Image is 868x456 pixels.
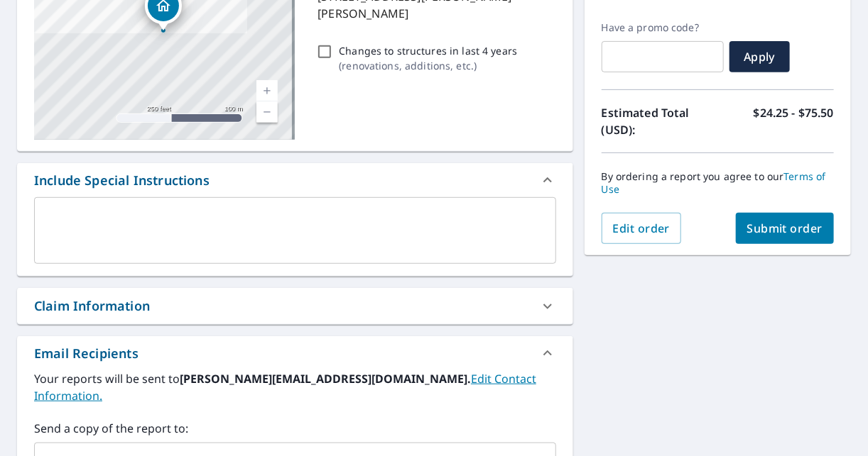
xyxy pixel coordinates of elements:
[17,163,573,197] div: Include Special Instructions
[34,344,139,363] div: Email Recipients
[17,288,573,324] div: Claim Information
[180,371,471,387] b: [PERSON_NAME][EMAIL_ADDRESS][DOMAIN_NAME].
[602,104,718,138] p: Estimated Total (USD):
[729,41,790,72] button: Apply
[741,49,779,65] span: Apply
[602,170,834,196] p: By ordering a report you agree to our
[339,58,517,73] p: ( renovations, additions, etc. )
[602,169,826,196] a: Terms of Use
[34,296,150,316] div: Claim Information
[602,213,682,244] button: Edit order
[34,171,210,190] div: Include Special Instructions
[602,21,724,34] label: Have a promo code?
[736,213,835,244] button: Submit order
[256,101,278,123] a: Current Level 17, Zoom Out
[17,336,573,370] div: Email Recipients
[34,420,556,437] label: Send a copy of the report to:
[256,80,278,101] a: Current Level 17, Zoom In
[34,370,556,404] label: Your reports will be sent to
[747,221,823,236] span: Submit order
[613,221,671,236] span: Edit order
[754,104,834,138] p: $24.25 - $75.50
[339,43,517,58] p: Changes to structures in last 4 years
